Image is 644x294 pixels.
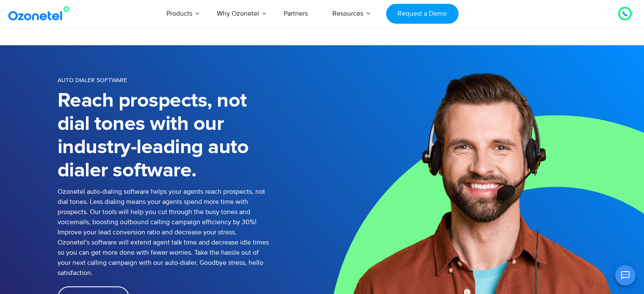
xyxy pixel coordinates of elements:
[58,77,127,84] span: Auto Dialer Software
[615,265,636,286] button: Open chat
[386,4,459,24] a: Request a Demo
[58,187,269,278] p: Ozonetel auto-dialing software helps your agents reach prospects, not dial tones. Less dialing me...
[58,89,269,182] h1: Reach prospects, not dial tones with our industry-leading auto dialer software.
